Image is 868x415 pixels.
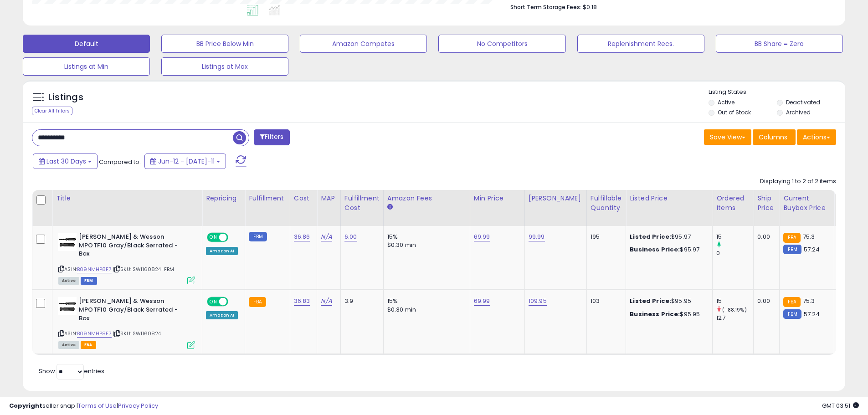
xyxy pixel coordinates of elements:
div: $95.97 [630,246,705,254]
b: Listed Price: [630,232,671,241]
div: 0.00 [757,297,772,305]
div: 15 [716,233,753,241]
div: Title [56,194,198,203]
a: 36.83 [294,297,310,306]
span: All listings currently available for purchase on Amazon [58,341,79,349]
button: BB Share = Zero [716,35,843,53]
div: seller snap | | [9,402,158,410]
div: Fulfillable Quantity [591,194,622,213]
b: Short Term Storage Fees: [510,3,581,11]
b: Business Price: [630,245,680,254]
span: | SKU: SW1160824 [113,330,161,337]
div: Fulfillment Cost [344,194,380,213]
div: $0.30 min [387,306,463,314]
a: B09NMHP8F7 [77,266,112,273]
small: (-88.19%) [722,306,746,313]
a: N/A [321,232,332,241]
label: Out of Stock [718,108,751,116]
div: Repricing [206,194,241,203]
small: FBA [249,297,266,307]
div: 0.00 [757,233,772,241]
a: B09NMHP8F7 [77,330,112,338]
div: $95.95 [630,310,705,318]
a: 109.95 [529,297,547,306]
a: 69.99 [474,232,490,241]
span: OFF [227,234,241,241]
img: 31xLu3bZVgL._SL40_.jpg [58,297,77,315]
span: Jun-12 - [DATE]-11 [158,157,215,166]
div: 195 [591,233,619,241]
small: FBM [249,232,267,241]
b: Listed Price: [630,297,671,305]
b: [PERSON_NAME] & Wesson MPOTF10 Gray/Black Serrated - Box [79,297,190,325]
div: Displaying 1 to 2 of 2 items [760,177,836,186]
span: All listings currently available for purchase on Amazon [58,277,79,285]
div: 15 [716,297,753,305]
b: [PERSON_NAME] & Wesson MPOTF10 Gray/Black Serrated - Box [79,233,190,261]
div: $95.97 [630,233,705,241]
small: Amazon Fees. [387,203,393,211]
div: 3.9 [344,297,376,305]
button: Save View [704,129,751,145]
div: 127 [716,314,753,322]
small: FBA [783,233,800,243]
span: ON [208,234,219,241]
label: Active [718,98,734,106]
span: $0.18 [583,3,597,11]
div: Amazon Fees [387,194,466,203]
button: Amazon Competes [300,35,427,53]
div: $95.95 [630,297,705,305]
span: 57.24 [804,310,820,318]
button: Default [23,35,150,53]
button: Listings at Min [23,57,150,76]
span: Show: entries [39,367,104,375]
small: FBM [783,309,801,319]
button: BB Price Below Min [161,35,288,53]
span: Compared to: [99,158,141,166]
div: 15% [387,297,463,305]
label: Deactivated [786,98,820,106]
span: Last 30 Days [46,157,86,166]
a: 36.86 [294,232,310,241]
strong: Copyright [9,401,42,410]
div: MAP [321,194,336,203]
button: No Competitors [438,35,565,53]
div: Listed Price [630,194,709,203]
button: Listings at Max [161,57,288,76]
div: ASIN: [58,233,195,283]
span: FBA [81,341,96,349]
div: $0.30 min [387,241,463,249]
div: Fulfillment [249,194,286,203]
label: Archived [786,108,811,116]
div: Ship Price [757,194,776,213]
div: ASIN: [58,297,195,348]
div: 0 [716,249,753,257]
button: Columns [753,129,796,145]
div: Current Buybox Price [783,194,830,213]
span: OFF [227,298,241,306]
div: Clear All Filters [32,107,72,115]
button: Filters [254,129,289,145]
div: Amazon AI [206,247,238,255]
span: FBM [81,277,97,285]
h5: Listings [48,91,83,104]
small: FBA [783,297,800,307]
div: 103 [591,297,619,305]
div: Ordered Items [716,194,750,213]
span: | SKU: SW1160824-FBM [113,266,174,273]
span: 75.3 [803,297,815,305]
button: Last 30 Days [33,154,98,169]
span: 2025-08-11 03:51 GMT [822,401,859,410]
span: 57.24 [804,245,820,254]
button: Replenishment Recs. [577,35,704,53]
p: Listing States: [709,88,845,97]
div: [PERSON_NAME] [529,194,583,203]
a: 99.99 [529,232,545,241]
a: 69.99 [474,297,490,306]
div: Amazon AI [206,311,238,319]
img: 31xLu3bZVgL._SL40_.jpg [58,233,77,251]
div: Cost [294,194,313,203]
span: 75.3 [803,232,815,241]
button: Actions [797,129,836,145]
div: Min Price [474,194,521,203]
